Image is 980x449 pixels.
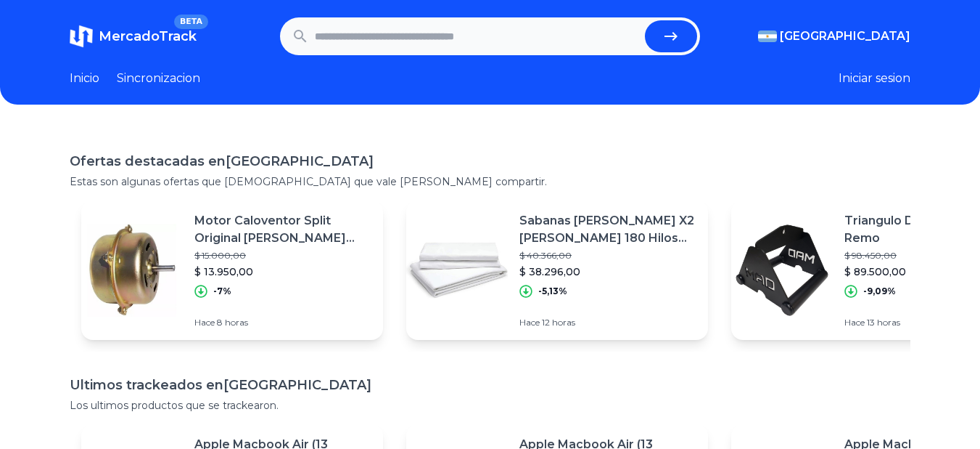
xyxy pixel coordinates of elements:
[519,212,696,247] p: Sabanas [PERSON_NAME] X2 [PERSON_NAME] 180 Hilos Twin [PERSON_NAME] Hotelero
[70,25,197,48] a: MercadoTrackBETA
[70,151,910,171] h1: Ofertas destacadas en [GEOGRAPHIC_DATA]
[81,201,383,340] a: Featured imageMotor Caloventor Split Original [PERSON_NAME] Electrolux 40 [PERSON_NAME]$ 15.000,0...
[70,25,93,48] img: MercadoTrack
[519,317,696,328] p: Hace 12 horas
[194,250,371,262] p: $ 15.000,00
[194,317,371,328] p: Hace 8 horas
[406,201,708,340] a: Featured imageSabanas [PERSON_NAME] X2 [PERSON_NAME] 180 Hilos Twin [PERSON_NAME] Hotelero$ 40.36...
[194,212,371,247] p: Motor Caloventor Split Original [PERSON_NAME] Electrolux 40 [PERSON_NAME]
[70,398,910,413] p: Los ultimos productos que se trackearon.
[863,286,896,297] p: -9,09%
[406,219,508,321] img: Featured image
[780,28,910,45] span: [GEOGRAPHIC_DATA]
[174,15,208,29] span: BETA
[81,219,183,321] img: Featured image
[70,70,99,87] a: Inicio
[519,250,696,262] p: $ 40.366,00
[839,70,910,87] button: Iniciar sesion
[70,174,910,189] p: Estas son algunas ofertas que [DEMOGRAPHIC_DATA] que vale [PERSON_NAME] compartir.
[758,28,910,45] button: [GEOGRAPHIC_DATA]
[758,31,777,42] img: Argentina
[538,286,567,297] p: -5,13%
[731,219,833,321] img: Featured image
[213,286,231,297] p: -7%
[99,28,197,44] span: MercadoTrack
[117,70,200,87] a: Sincronizacion
[70,375,910,395] h1: Ultimos trackeados en [GEOGRAPHIC_DATA]
[519,264,696,279] p: $ 38.296,00
[194,264,371,279] p: $ 13.950,00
